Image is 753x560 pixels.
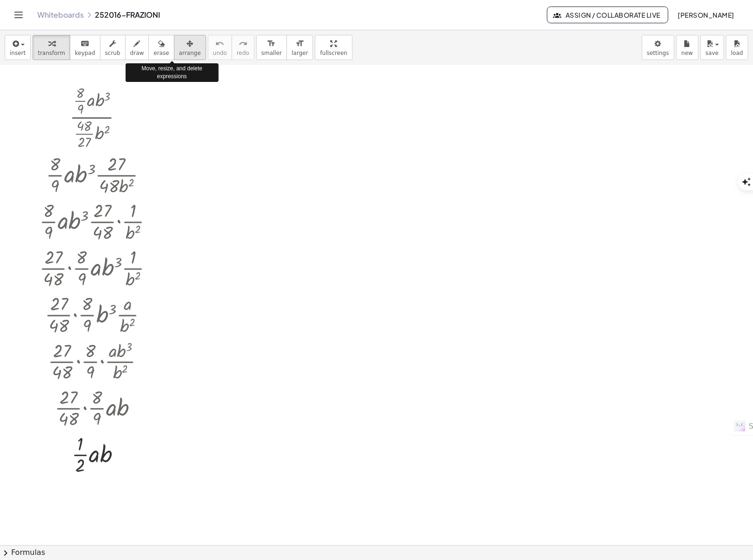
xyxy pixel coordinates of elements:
[179,50,201,56] span: arrange
[208,35,232,60] button: undoundo
[75,50,95,56] span: keypad
[232,35,254,60] button: redoredo
[555,11,660,19] span: Assign / Collaborate Live
[706,50,719,56] span: save
[726,35,748,60] button: load
[100,35,126,60] button: scrub
[678,11,734,19] span: [PERSON_NAME]
[148,35,174,60] button: erase
[295,38,304,49] i: format_size
[287,35,313,60] button: format_sizelarger
[38,50,65,56] span: transform
[700,35,724,60] button: save
[256,35,287,60] button: format_sizesmaller
[670,7,742,23] button: [PERSON_NAME]
[320,50,347,56] span: fullscreen
[213,50,227,56] span: undo
[10,50,26,56] span: insert
[681,50,693,56] span: new
[642,35,674,60] button: settings
[292,50,308,56] span: larger
[261,50,282,56] span: smaller
[5,35,31,60] button: insert
[647,50,669,56] span: settings
[125,35,149,60] button: draw
[11,7,26,22] button: Toggle navigation
[70,35,100,60] button: keyboardkeypad
[267,38,276,49] i: format_size
[37,10,84,20] a: Whiteboards
[153,50,169,56] span: erase
[731,50,743,56] span: load
[676,35,699,60] button: new
[80,38,89,49] i: keyboard
[130,50,144,56] span: draw
[215,38,224,49] i: undo
[33,35,70,60] button: transform
[126,63,219,82] div: Move, resize, and delete expressions
[105,50,120,56] span: scrub
[315,35,352,60] button: fullscreen
[237,50,249,56] span: redo
[174,35,206,60] button: arrange
[547,7,668,23] button: Assign / Collaborate Live
[239,38,247,49] i: redo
